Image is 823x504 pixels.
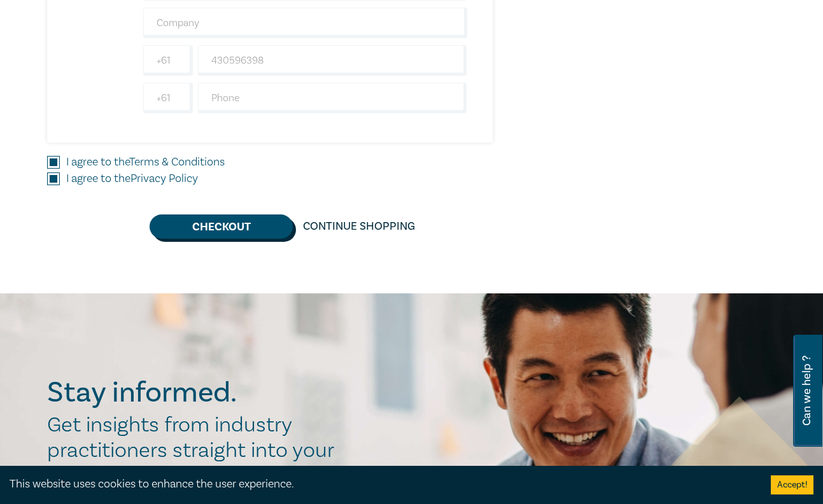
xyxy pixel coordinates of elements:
[143,45,193,76] input: +61
[130,171,198,186] a: Privacy Policy
[198,45,467,76] input: Mobile*
[293,214,425,239] a: Continue Shopping
[47,376,348,409] h2: Stay informed.
[66,171,198,187] label: I agree to the
[10,476,752,493] div: This website uses cookies to enhance the user experience.
[47,412,348,489] h2: Get insights from industry practitioners straight into your inbox.
[771,475,813,494] button: Accept cookies
[143,83,193,113] input: +61
[801,342,813,439] span: Can we help ?
[66,154,225,171] label: I agree to the
[143,8,467,38] input: Company
[150,214,293,239] button: Checkout
[129,155,225,169] a: Terms & Conditions
[198,83,467,113] input: Phone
